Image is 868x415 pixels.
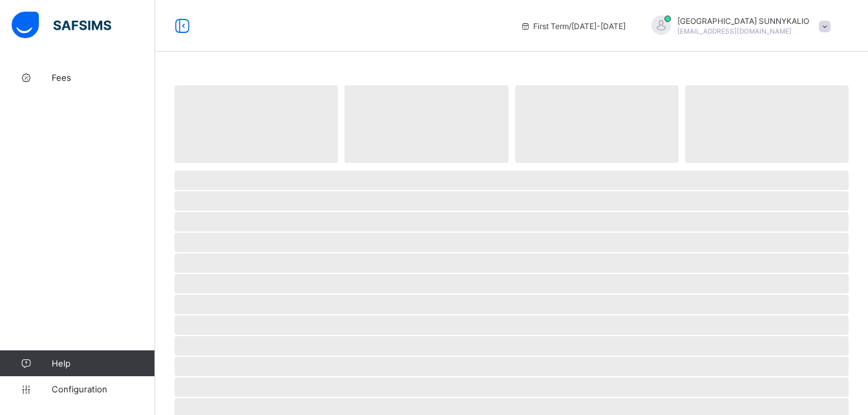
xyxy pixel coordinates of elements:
span: ‌ [175,378,849,397]
span: ‌ [175,233,849,252]
span: ‌ [175,191,849,211]
span: [GEOGRAPHIC_DATA] SUNNYKALIO [677,16,809,26]
span: ‌ [175,357,849,376]
span: Help [52,358,154,368]
span: Configuration [52,384,154,394]
span: ‌ [175,85,338,163]
span: [EMAIL_ADDRESS][DOMAIN_NAME] [677,27,792,35]
span: session/term information [520,21,626,31]
span: Fees [52,72,155,83]
img: safsims [12,12,111,39]
span: ‌ [175,295,849,314]
span: ‌ [344,85,508,163]
span: ‌ [175,253,849,273]
span: ‌ [175,274,849,293]
span: ‌ [175,171,849,190]
span: ‌ [175,212,849,231]
span: ‌ [175,315,849,335]
span: ‌ [685,85,849,163]
div: FLORENCESUNNYKALIO [639,16,837,37]
span: ‌ [175,336,849,356]
span: ‌ [515,85,679,163]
